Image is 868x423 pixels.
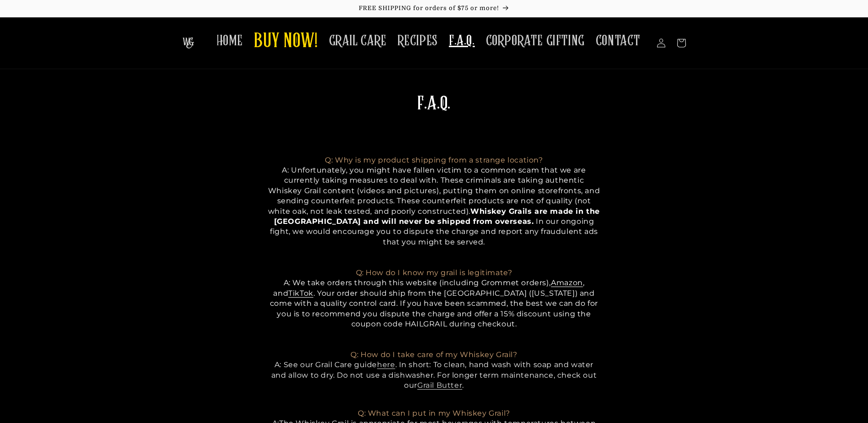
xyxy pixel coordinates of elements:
span: Q: What can I put in my Whiskey Grail? [358,409,510,418]
a: RECIPES [392,27,443,55]
a: GRAIL CARE [323,27,392,55]
span: A: Unfortunately, y [282,166,354,174]
a: HOME [211,27,248,55]
span: A: We take orders through this website (including Grommet orders), , and . Your order should ship... [270,278,598,328]
span: BUY NOW! [254,29,318,54]
span: CORPORATE GIFTING [486,32,585,50]
span: A: See our Grail Care guide . In short: To clean, hand wash with soap and water and allow to dry.... [271,350,597,390]
a: Amazon [551,278,583,287]
span: ou might have fallen victim to a common scam that we are currently taking measures to deal with. ... [268,166,600,216]
span: RECIPES [398,32,438,50]
a: CORPORATE GIFTING [480,27,590,55]
a: BUY NOW! [248,24,323,60]
a: F.A.Q. [443,27,480,55]
a: CONTACT [590,27,646,55]
span: F.A.Q. [417,95,451,113]
a: TikTok [288,289,313,298]
a: here [377,360,395,369]
span: Q: Why is my product shipping from a strange location? [282,156,543,174]
span: HOME [216,32,243,50]
a: Grail Butter [417,381,462,390]
p: FREE SHIPPING for orders of $75 or more! [9,5,859,12]
span: Q: How do I know my grail is legitimate? [356,268,512,277]
span: Q: How do I take care of my Whiskey Grail? [350,350,517,359]
img: The Whiskey Grail [183,38,194,49]
span: In our ongoing fight, we would encourage you to dispute the charge and report any fraudulent ads ... [270,217,598,246]
span: F.A.Q. [449,32,475,50]
span: CONTACT [596,32,641,50]
span: GRAIL CARE [329,32,387,50]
